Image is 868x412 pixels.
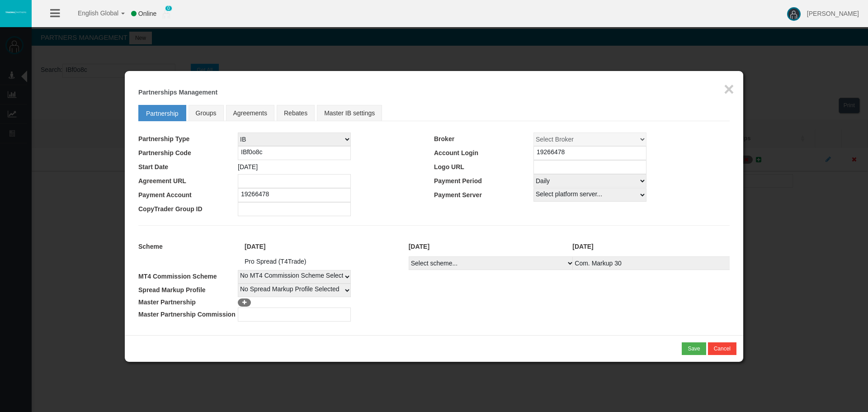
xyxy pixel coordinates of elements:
[138,308,238,322] td: Master Partnership Commission
[165,5,172,11] span: 0
[138,188,238,202] td: Payment Account
[138,237,238,256] td: Scheme
[138,146,238,160] td: Partnership Code
[238,242,402,252] div: [DATE]
[138,297,238,308] td: Master Partnership
[138,105,186,121] a: Partnership
[724,80,734,98] button: ×
[163,9,170,19] img: user_small.png
[807,10,859,17] span: [PERSON_NAME]
[434,160,533,174] td: Logo URL
[434,174,533,188] td: Payment Period
[682,342,706,355] button: Save
[566,242,730,252] div: [DATE]
[238,163,258,170] span: [DATE]
[189,105,224,121] a: Groups
[138,270,238,284] td: MT4 Commission Scheme
[138,174,238,188] td: Agreement URL
[277,105,315,121] a: Rebates
[402,242,566,252] div: [DATE]
[708,342,736,355] button: Cancel
[434,133,533,146] td: Broker
[434,188,533,202] td: Payment Server
[5,10,27,14] img: logo.svg
[434,146,533,160] td: Account Login
[138,10,156,17] span: Online
[138,160,238,174] td: Start Date
[787,7,801,21] img: user-image
[66,9,118,17] span: English Global
[226,105,274,121] a: Agreements
[196,109,217,117] span: Groups
[138,133,238,146] td: Partnership Type
[317,105,382,121] a: Master IB settings
[138,284,238,297] td: Spread Markup Profile
[245,258,306,265] span: Pro Spread (T4Trade)
[138,202,238,216] td: CopyTrader Group ID
[688,345,700,353] div: Save
[138,89,217,96] b: Partnerships Management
